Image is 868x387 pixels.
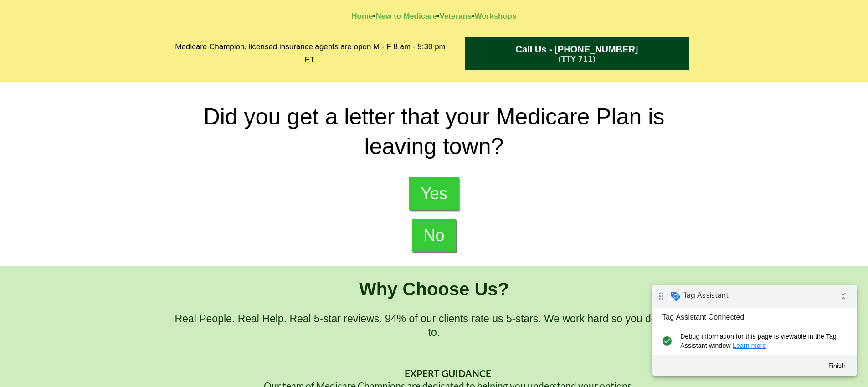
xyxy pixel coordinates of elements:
[182,2,200,21] i: Collapse debug badge
[437,12,440,21] strong: •
[440,12,472,21] a: Veterans
[472,12,474,21] strong: •
[405,367,491,379] strong: EXPERT GUIDANCE
[170,102,699,161] h2: Did you get a letter that your Medicare Plan is leaving town?
[421,184,447,203] span: Yes
[169,72,201,89] button: Finish
[465,37,689,70] a: Call Us - 1-833-344-4981 (TTY 711)
[28,47,190,65] span: Debug information for this page is viewable in the Tag Assistant window
[516,44,638,55] span: Call Us - [PHONE_NUMBER]
[31,6,77,15] span: Tag Assistant
[170,312,699,340] h2: Real People. Real Help. Real 5-star reviews. 94% of our clients rate us 5-stars. We work hard so ...
[170,41,451,67] h2: Medicare Champion, licensed insurance agents are open M - F 8 am - 5:30 pm ET.
[81,57,114,64] a: Learn more
[351,12,373,21] a: Home
[412,219,456,252] a: No
[423,226,444,245] span: No
[409,177,459,210] a: Yes
[373,12,376,21] strong: •
[170,277,699,301] h1: Why Choose Us?
[7,47,22,65] i: check_circle
[474,12,516,21] a: Workshops
[558,55,596,63] span: (TTY 711)
[375,12,437,21] a: New to Medicare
